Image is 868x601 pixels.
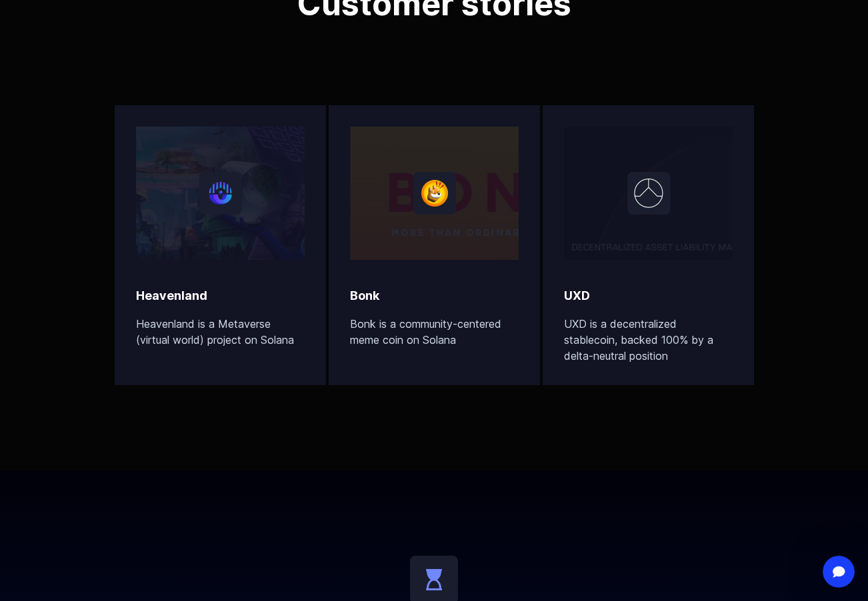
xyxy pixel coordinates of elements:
p: Heavenland is a Metaverse (virtual world) project on Solana [136,316,305,348]
h2: UXD [564,287,590,305]
a: BonkBonk is a community-centered meme coin on Solana [329,105,540,385]
iframe: Intercom live chat [823,556,855,588]
h2: Heavenland [136,287,207,305]
p: UXD is a decentralized stablecoin, backed 100% by a delta-neutral position [564,316,733,364]
p: Bonk is a community-centered meme coin on Solana [350,316,519,348]
a: HeavenlandHeavenland is a Metaverse (virtual world) project on Solana [115,105,326,385]
a: UXDUXD is a decentralized stablecoin, backed 100% by a delta-neutral position [543,105,754,385]
h2: Bonk [350,287,379,305]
